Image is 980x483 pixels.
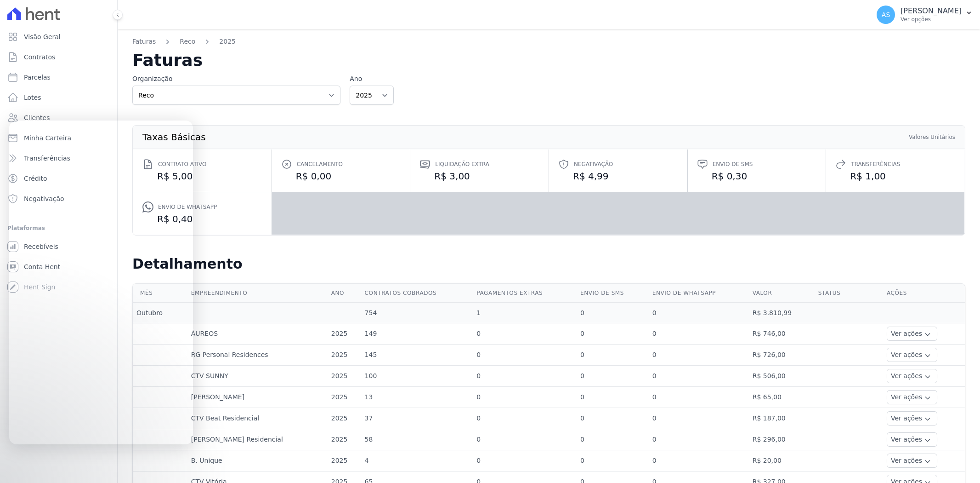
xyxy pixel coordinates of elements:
[901,6,962,16] p: [PERSON_NAME]
[749,387,815,408] td: R$ 65,00
[4,68,113,86] a: Parcelas
[4,48,113,66] a: Contratos
[887,348,937,362] button: Ver ações
[24,52,55,62] span: Contratos
[24,32,61,41] span: Visão Geral
[869,2,980,28] button: AS [PERSON_NAME] Ver opções
[473,387,577,408] td: 0
[328,345,361,366] td: 2025
[649,323,749,345] td: 0
[9,121,193,444] iframe: Intercom live chat
[908,133,956,141] th: Valores Unitários
[328,366,361,387] td: 2025
[887,390,937,404] button: Ver ações
[361,345,473,366] td: 145
[24,73,51,82] span: Parcelas
[142,170,262,183] dd: R$ 5,00
[473,303,577,323] td: 1
[328,323,361,345] td: 2025
[132,37,965,52] nav: Breadcrumb
[901,16,962,23] p: Ver opções
[132,52,965,69] h2: Faturas
[187,345,328,366] td: RG Personal Residences
[9,452,31,474] iframe: Intercom live chat
[297,160,343,169] span: Cancelamento
[328,284,361,303] th: Ano
[882,11,890,18] span: AS
[180,37,195,46] a: Reco
[574,160,613,169] span: Negativação
[132,74,340,84] label: Organização
[187,366,328,387] td: CTV SUNNY
[473,323,577,345] td: 0
[577,323,649,345] td: 0
[649,387,749,408] td: 0
[749,323,815,345] td: R$ 746,00
[649,408,749,429] td: 0
[749,408,815,429] td: R$ 187,00
[883,284,965,303] th: Ações
[577,303,649,323] td: 0
[577,450,649,471] td: 0
[132,256,965,272] h2: Detalhamento
[577,429,649,450] td: 0
[473,366,577,387] td: 0
[473,284,577,303] th: Pagamentos extras
[4,88,113,107] a: Lotes
[577,387,649,408] td: 0
[24,113,50,122] span: Clientes
[350,74,394,84] label: Ano
[187,429,328,450] td: [PERSON_NAME] Residencial
[577,366,649,387] td: 0
[649,303,749,323] td: 0
[187,284,328,303] th: Empreendimento
[435,160,489,169] span: Liquidação extra
[328,429,361,450] td: 2025
[187,387,328,408] td: [PERSON_NAME]
[697,170,817,183] dd: R$ 0,30
[749,345,815,366] td: R$ 726,00
[473,345,577,366] td: 0
[749,366,815,387] td: R$ 506,00
[473,450,577,471] td: 0
[887,454,937,468] button: Ver ações
[577,345,649,366] td: 0
[851,160,900,169] span: Transferências
[361,303,473,323] td: 754
[4,237,113,256] a: Recebíveis
[4,28,113,46] a: Visão Geral
[749,450,815,471] td: R$ 20,00
[649,429,749,450] td: 0
[577,408,649,429] td: 0
[419,170,539,183] dd: R$ 3,00
[361,323,473,345] td: 149
[887,411,937,425] button: Ver ações
[835,170,955,183] dd: R$ 1,00
[649,366,749,387] td: 0
[4,129,113,147] a: Minha Carteira
[887,432,937,447] button: Ver ações
[473,429,577,450] td: 0
[749,284,815,303] th: Valor
[558,170,678,183] dd: R$ 4,99
[187,408,328,429] td: CTV Beat Residencial
[4,169,113,188] a: Crédito
[361,366,473,387] td: 100
[649,450,749,471] td: 0
[132,37,156,46] a: Faturas
[473,408,577,429] td: 0
[24,93,41,102] span: Lotes
[361,408,473,429] td: 37
[649,284,749,303] th: Envio de Whatsapp
[187,323,328,345] td: ÁUREOS
[7,223,110,234] div: Plataformas
[577,284,649,303] th: Envio de SMS
[713,160,753,169] span: Envio de SMS
[4,190,113,208] a: Negativação
[887,369,937,383] button: Ver ações
[281,170,401,183] dd: R$ 0,00
[142,213,262,225] dd: R$ 0,40
[887,327,937,341] button: Ver ações
[4,109,113,127] a: Clientes
[4,258,113,276] a: Conta Hent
